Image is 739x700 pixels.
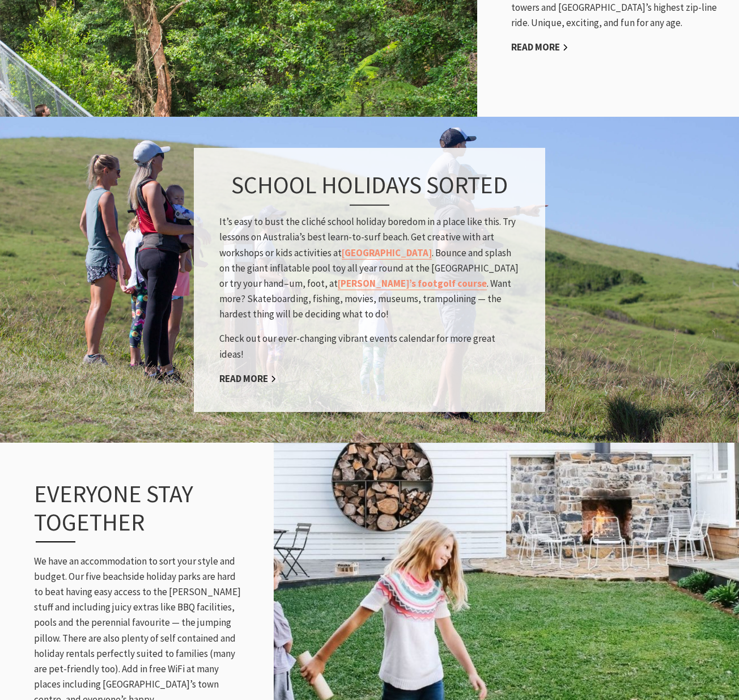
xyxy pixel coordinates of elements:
[511,41,568,54] a: Read More
[219,214,520,322] p: It’s easy to bust the cliché school holiday boredom in a place like this. Try lessons on Australi...
[219,372,277,385] a: Read More
[342,246,432,259] a: [GEOGRAPHIC_DATA]
[34,480,224,542] h3: Everyone stay together
[219,171,520,206] h3: School holidays sorted
[219,331,520,362] p: Check out our ever-changing vibrant events calendar for more great ideas!
[338,277,487,290] a: [PERSON_NAME]’s footgolf course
